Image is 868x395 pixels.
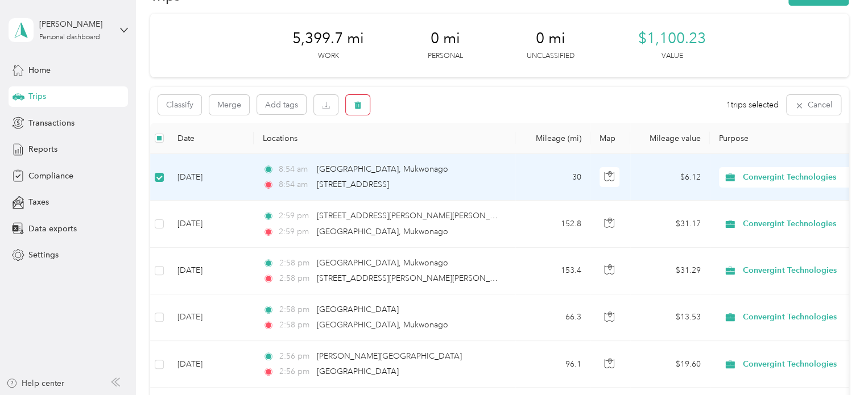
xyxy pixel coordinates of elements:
[257,95,306,114] button: Add tags
[158,95,201,115] button: Classify
[28,249,59,261] span: Settings
[630,154,710,201] td: $6.12
[292,30,364,48] span: 5,399.7 mi
[168,123,254,154] th: Date
[28,64,51,76] span: Home
[787,95,841,115] button: Cancel
[317,305,399,314] span: [GEOGRAPHIC_DATA]
[317,351,462,361] span: [PERSON_NAME][GEOGRAPHIC_DATA]
[318,51,339,61] p: Work
[168,294,254,341] td: [DATE]
[515,248,590,294] td: 153.4
[630,341,710,388] td: $19.60
[28,196,49,208] span: Taxes
[279,365,311,378] span: 2:56 pm
[743,218,847,230] span: Convergint Technologies
[428,51,463,61] p: Personal
[28,223,77,235] span: Data exports
[317,367,399,376] span: [GEOGRAPHIC_DATA]
[279,303,311,316] span: 2:58 pm
[515,123,590,154] th: Mileage (mi)
[630,248,710,294] td: $31.29
[254,123,515,154] th: Locations
[630,294,710,341] td: $13.53
[515,154,590,201] td: 30
[317,273,515,283] span: [STREET_ADDRESS][PERSON_NAME][PERSON_NAME]
[515,341,590,388] td: 96.1
[28,117,75,129] span: Transactions
[515,201,590,247] td: 152.8
[168,248,254,294] td: [DATE]
[168,201,254,247] td: [DATE]
[317,211,515,221] span: [STREET_ADDRESS][PERSON_NAME][PERSON_NAME]
[279,178,311,191] span: 8:54 am
[743,264,847,277] span: Convergint Technologies
[431,30,460,48] span: 0 mi
[317,164,448,174] span: [GEOGRAPHIC_DATA], Mukwonago
[168,341,254,388] td: [DATE]
[317,180,389,189] span: [STREET_ADDRESS]
[39,18,110,30] div: [PERSON_NAME]
[743,358,847,371] span: Convergint Technologies
[6,377,64,389] button: Help center
[279,257,311,269] span: 2:58 pm
[590,123,630,154] th: Map
[527,51,574,61] p: Unclassified
[279,226,311,238] span: 2:59 pm
[28,90,46,102] span: Trips
[515,294,590,341] td: 66.3
[638,30,706,48] span: $1,100.23
[279,210,311,222] span: 2:59 pm
[28,170,73,182] span: Compliance
[317,258,448,268] span: [GEOGRAPHIC_DATA], Mukwonago
[630,201,710,247] td: $31.17
[317,320,448,330] span: [GEOGRAPHIC_DATA], Mukwonago
[726,99,779,111] span: 1 trips selected
[168,154,254,201] td: [DATE]
[743,311,847,323] span: Convergint Technologies
[279,350,311,363] span: 2:56 pm
[279,319,311,331] span: 2:58 pm
[209,95,249,115] button: Merge
[279,272,311,285] span: 2:58 pm
[536,30,565,48] span: 0 mi
[743,171,847,184] span: Convergint Technologies
[28,143,57,155] span: Reports
[317,227,448,236] span: [GEOGRAPHIC_DATA], Mukwonago
[662,51,683,61] p: Value
[279,163,311,176] span: 8:54 am
[804,331,868,395] iframe: Everlance-gr Chat Button Frame
[39,34,100,41] div: Personal dashboard
[630,123,710,154] th: Mileage value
